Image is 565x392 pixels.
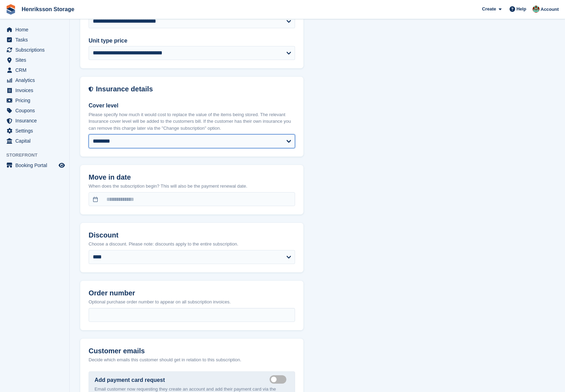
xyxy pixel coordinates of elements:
[6,4,16,15] img: stora-icon-8386f47178a22dfd0bd8f6a31ec36ba5ce8667c1dd55bd0f319d3a0aa187defe.svg
[89,183,295,190] p: When does the subscription begin? This will also be the payment renewal date.
[89,101,295,110] label: Cover level
[482,6,496,13] span: Create
[15,116,57,126] span: Insurance
[3,75,66,85] a: menu
[3,45,66,55] a: menu
[3,65,66,75] a: menu
[89,356,295,363] p: Decide which emails this customer should get in relation to this subscription.
[3,96,66,105] a: menu
[15,35,57,45] span: Tasks
[15,126,57,136] span: Settings
[95,376,165,384] label: Add payment card request
[15,85,57,95] span: Invoices
[15,65,57,75] span: CRM
[533,6,540,13] img: Isak Martinelle
[3,25,66,35] a: menu
[15,136,57,146] span: Capital
[3,136,66,146] a: menu
[89,289,295,297] h2: Order number
[15,106,57,115] span: Coupons
[3,126,66,136] a: menu
[96,85,295,93] h2: Insurance details
[15,160,57,170] span: Booking Portal
[19,3,77,15] a: Henriksson Storage
[89,299,295,306] p: Optional purchase order number to appear on all subscription invoices.
[3,106,66,115] a: menu
[15,25,57,35] span: Home
[6,152,69,159] span: Storefront
[58,161,66,169] a: Preview store
[517,6,526,13] span: Help
[89,37,295,45] label: Unit type price
[3,116,66,126] a: menu
[15,55,57,65] span: Sites
[15,96,57,105] span: Pricing
[3,55,66,65] a: menu
[3,85,66,95] a: menu
[541,6,559,13] span: Account
[89,241,295,248] p: Choose a discount. Please note: discounts apply to the entire subscription.
[89,85,93,93] img: insurance-details-icon-731ffda60807649b61249b889ba3c5e2b5c27d34e2e1fb37a309f0fde93ff34a.svg
[3,160,66,170] a: menu
[15,45,57,55] span: Subscriptions
[89,111,295,132] p: Please specify how much it would cost to replace the value of the items being stored. The relevan...
[270,379,289,380] label: Send payment card request email
[89,231,295,239] h2: Discount
[15,75,57,85] span: Analytics
[3,35,66,45] a: menu
[89,173,295,181] h2: Move in date
[89,347,295,355] h2: Customer emails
